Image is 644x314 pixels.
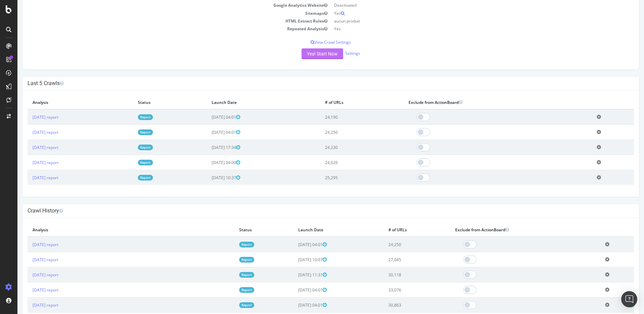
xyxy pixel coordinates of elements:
td: 24,190 [303,109,386,125]
a: Report [120,145,136,150]
th: Analysis [10,95,115,109]
th: Exclude from ActionBoard [386,95,574,109]
td: Deactivated [313,1,616,9]
span: [DATE] 11:31 [281,272,309,278]
td: Sitemaps [10,9,313,17]
a: Report [120,175,136,181]
a: [DATE] report [15,145,41,150]
a: [DATE] report [15,242,41,247]
a: [DATE] report [15,175,41,181]
button: Yes! Start Now [284,48,326,59]
th: # of URLs [303,95,386,109]
td: 30,118 [366,267,433,282]
a: Report [222,272,237,278]
span: [DATE] 04:01 [281,242,309,247]
th: Exclude from ActionBoard [433,223,583,237]
td: 33,076 [366,282,433,298]
td: Repeated Analysis [10,25,313,33]
td: HTML Extract Rules [10,17,313,25]
a: Report [222,242,237,247]
a: Report [222,257,237,263]
a: [DATE] report [15,287,41,293]
td: Google Analytics Website [10,1,313,9]
th: # of URLs [366,223,433,237]
td: Yes [313,9,616,17]
span: [DATE] 04:01 [281,302,309,308]
th: Status [217,223,276,237]
span: [DATE] 04:00 [194,160,223,165]
p: View Crawl Settings [10,39,616,45]
a: [DATE] report [15,160,41,165]
a: [DATE] report [15,129,41,135]
a: Report [120,114,136,120]
h4: Last 5 Crawls [10,80,616,87]
span: [DATE] 10:37 [194,175,223,181]
th: Launch Date [189,95,303,109]
h4: Crawl History [10,207,616,214]
th: Status [115,95,189,109]
a: Report [120,129,136,135]
a: Report [222,287,237,293]
td: 27,645 [366,252,433,267]
td: 24,250 [303,125,386,140]
td: Yes [313,25,616,33]
td: 24,250 [366,237,433,252]
td: 30,863 [366,298,433,313]
span: [DATE] 17:34 [194,145,223,150]
th: Launch Date [276,223,366,237]
a: [DATE] report [15,272,41,278]
span: [DATE] 04:01 [194,129,223,135]
a: Settings [328,50,343,56]
th: Analysis [10,223,217,237]
div: Open Intercom Messenger [621,291,637,307]
span: [DATE] 10:07 [281,257,309,263]
td: 24,626 [303,155,386,170]
span: [DATE] 04:01 [194,114,223,120]
a: [DATE] report [15,257,41,263]
td: aucun produit [313,17,616,25]
a: [DATE] report [15,302,41,308]
a: [DATE] report [15,114,41,120]
td: 25,295 [303,170,386,185]
td: 24,230 [303,140,386,155]
a: Report [222,302,237,308]
a: Report [120,160,136,165]
span: [DATE] 04:01 [281,287,309,293]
